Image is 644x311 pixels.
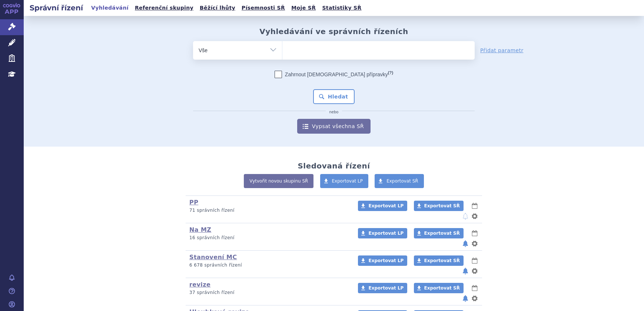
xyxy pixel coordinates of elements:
[471,284,478,292] button: lhůty
[259,27,408,36] h2: Vyhledávání ve správních řízeních
[189,262,348,268] p: 6 678 správních řízení
[462,267,469,275] button: notifikace
[189,199,198,206] a: PP
[414,228,464,238] a: Exportovat SŘ
[358,283,407,293] a: Exportovat LP
[414,201,464,211] a: Exportovat SŘ
[368,203,404,208] span: Exportovat LP
[358,201,407,211] a: Exportovat LP
[462,212,469,221] button: notifikace
[471,294,478,303] button: nastavení
[197,3,238,13] a: Běžící lhůty
[462,294,469,303] button: notifikace
[297,119,371,134] a: Vypsat všechna SŘ
[368,231,404,236] span: Exportovat LP
[189,226,211,233] a: Na MZ
[471,267,478,275] button: nastavení
[471,239,478,248] button: nastavení
[368,285,404,291] span: Exportovat LP
[298,161,370,170] h2: Sledovaná řízení
[189,235,348,241] p: 16 správních řízení
[471,229,478,238] button: lhůty
[24,3,89,13] h2: Správní řízení
[358,228,407,238] a: Exportovat LP
[424,258,460,263] span: Exportovat SŘ
[471,256,478,265] button: lhůty
[289,3,318,13] a: Moje SŘ
[320,174,369,188] a: Exportovat LP
[358,255,407,266] a: Exportovat LP
[189,254,237,261] a: Stanovení MC
[480,47,524,54] a: Přidat parametr
[388,70,393,75] abbr: (?)
[414,255,464,266] a: Exportovat SŘ
[414,283,464,293] a: Exportovat SŘ
[471,201,478,210] button: lhůty
[424,231,460,236] span: Exportovat SŘ
[89,3,131,13] a: Vyhledávání
[189,290,348,296] p: 37 správních řízení
[189,281,210,288] a: revize
[332,178,363,184] span: Exportovat LP
[320,3,364,13] a: Statistiky SŘ
[462,239,469,248] button: notifikace
[189,207,348,214] p: 71 správních řízení
[313,89,355,104] button: Hledat
[375,174,424,188] a: Exportovat SŘ
[239,3,287,13] a: Písemnosti SŘ
[386,178,418,184] span: Exportovat SŘ
[326,110,342,114] i: nebo
[471,212,478,221] button: nastavení
[133,3,196,13] a: Referenční skupiny
[275,71,393,78] label: Zahrnout [DEMOGRAPHIC_DATA] přípravky
[424,285,460,291] span: Exportovat SŘ
[368,258,404,263] span: Exportovat LP
[424,203,460,208] span: Exportovat SŘ
[244,174,313,188] a: Vytvořit novou skupinu SŘ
